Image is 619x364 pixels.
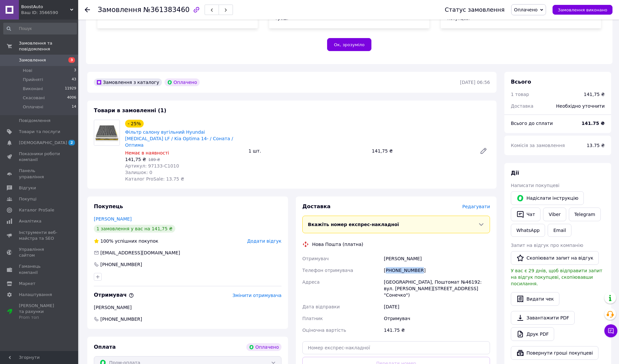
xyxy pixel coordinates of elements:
span: №361383460 [143,6,190,14]
div: 1 шт. [246,146,369,155]
span: Управління сайтом [19,247,60,258]
span: 1 товар [511,92,529,97]
span: 11929 [65,86,76,92]
span: Комісія за замовлення [511,143,565,148]
button: Email [548,224,571,237]
span: 13.75 ₴ [587,143,605,148]
span: Артикул: 97133-C1010 [125,163,179,169]
button: Чат з покупцем [604,324,617,337]
span: 141,75 ₴ [125,157,146,162]
img: Фільтр салону вугільний Hyundai Sonata LF / Kia Optima 14- / Соната / Оптима [94,120,120,145]
span: 14 [72,104,76,110]
div: [PHONE_NUMBER] [100,261,143,268]
a: Редагувати [477,144,490,157]
a: Друк PDF [511,327,554,341]
span: Дата відправки [302,304,340,309]
span: Платник [302,316,323,321]
span: Отримувач [94,292,134,298]
span: Нові [23,68,32,74]
div: 141,75 ₴ [369,146,474,155]
span: Додати відгук [247,238,281,244]
span: 189 ₴ [148,157,160,162]
div: [PERSON_NAME] [94,304,281,311]
span: Вкажіть номер експрес-накладної [308,222,399,227]
div: Ваш ID: 3566590 [21,10,78,16]
span: 43 [72,77,76,83]
span: Оціночна вартість [302,328,346,333]
span: Дії [511,170,519,176]
span: Отримувач [302,256,329,261]
span: BoostAuto [21,4,70,10]
span: Адреса [302,279,320,285]
button: Ок, зрозуміло [327,38,371,51]
a: Фільтр салону вугільний Hyundai [MEDICAL_DATA] LF / Kia Optima 14- / Соната / Оптима [125,129,233,148]
span: 2 [68,140,75,145]
input: Пошук [3,23,77,34]
span: Панель управління [19,168,60,180]
input: Номер експрес-накладної [302,341,490,354]
span: Всього [511,79,531,85]
span: Каталог ProSale: 13.75 ₴ [125,176,184,182]
span: Маркет [19,281,36,287]
span: Покупці [19,196,36,202]
div: [DATE] [382,301,491,313]
span: Повідомлення [19,118,50,124]
div: Оплачено [165,78,200,86]
a: Telegram [569,208,601,221]
span: Аналітика [19,218,41,224]
span: Гаманець компанії [19,263,60,275]
button: Видати чек [511,292,559,306]
span: Ок, зрозуміло [334,42,365,47]
span: [DEMOGRAPHIC_DATA] [19,140,67,146]
div: [PERSON_NAME] [382,253,491,264]
span: Залишок: 0 [125,170,152,175]
div: успішних покупок [94,238,158,244]
span: Доставка [511,103,533,109]
div: [PHONE_NUMBER] [382,264,491,276]
span: Написати покупцеві [511,183,559,188]
button: Замовлення виконано [553,5,612,15]
time: [DATE] 06:56 [460,80,490,85]
span: Інструменти веб-майстра та SEO [19,230,60,241]
span: 4006 [67,95,76,101]
div: [GEOGRAPHIC_DATA], Поштомат №46192: вул. [PERSON_NAME][STREET_ADDRESS] "Сонечко") [382,276,491,301]
span: Товари в замовленні (1) [94,107,166,114]
span: 3 [68,57,75,63]
span: Оплата [94,344,116,350]
span: У вас є 29 днів, щоб відправити запит на відгук покупцеві, скопіювавши посилання. [511,268,602,286]
span: [EMAIL_ADDRESS][DOMAIN_NAME] [100,250,180,255]
span: Доставка [302,203,331,209]
div: 141,75 ₴ [584,91,605,98]
span: Товари та послуги [19,129,60,135]
span: [PHONE_NUMBER] [100,316,143,322]
span: Налаштування [19,292,52,298]
div: Отримувач [382,313,491,324]
button: Повернути гроші покупцеві [511,346,598,360]
button: Чат [511,208,540,221]
a: WhatsApp [511,224,545,237]
span: Запит на відгук про компанію [511,243,583,248]
span: Замовлення [19,57,46,63]
button: Надіслати інструкцію [511,191,584,205]
div: Повернутися назад [85,7,90,13]
span: Скасовані [23,95,45,101]
span: Оплачено [514,7,538,12]
span: Покупець [94,203,123,209]
span: [PERSON_NAME] та рахунки [19,303,60,321]
div: Необхідно уточнити [552,99,609,113]
div: 1 замовлення у вас на 141,75 ₴ [94,225,175,233]
span: Показники роботи компанії [19,151,60,163]
b: 141.75 ₴ [582,121,605,126]
div: - 25% [125,120,144,128]
button: Скопіювати запит на відгук [511,251,599,265]
span: Замовлення та повідомлення [19,40,78,52]
a: [PERSON_NAME] [94,216,132,222]
span: Телефон отримувача [302,268,353,273]
span: Прийняті [23,77,43,83]
span: Виконані [23,86,43,92]
a: Завантажити PDF [511,311,575,325]
div: Оплачено [246,343,281,351]
span: Редагувати [462,204,490,209]
span: Замовлення [98,6,141,14]
div: 141.75 ₴ [382,324,491,336]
